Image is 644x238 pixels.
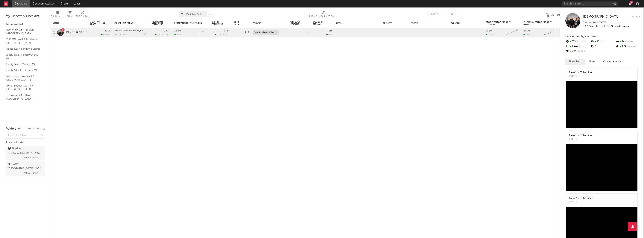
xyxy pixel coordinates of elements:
span: 0 % [601,41,605,43]
span: [DEMOGRAPHIC_DATA] [583,15,619,18]
div: ( ) [215,33,230,36]
div: Recommended [6,22,45,27]
span: 52.2k fans this week [583,25,605,27]
div: 2.51M [523,30,530,32]
a: Spotify Search Virality / MX [6,62,41,66]
button: News Feed [565,59,585,65]
button: 16 [629,2,631,5]
div: New YouTube video [569,71,593,75]
div: Folders [6,127,16,131]
div: Filters [67,9,73,20]
div: 249 [523,34,530,36]
input: Search for folders... [6,133,45,139]
span: -32.6 % [163,34,170,36]
a: Spotify Track Velocity Chart / MX [6,53,41,60]
div: [DATE] [569,138,593,141]
svg: Chart title [191,28,208,37]
div: Status [411,22,435,25]
span: 37.4k [217,34,223,36]
div: Legal Status [449,22,473,25]
span: -14.6 % [628,46,636,48]
div: A&R Pipeline [76,14,89,19]
div: Edit Columns [51,14,64,19]
span: Fans Added by Platform [565,35,596,38]
div: Most Recent Track [114,22,142,24]
div: Priority [383,22,398,25]
div: 10k [590,39,615,44]
div: Roster Mexico '24 (31) [253,30,279,35]
span: 2.44k [157,34,163,36]
a: TikTok Videos Assistant / [GEOGRAPHIC_DATA] [6,74,41,82]
div: [DATE] [569,200,593,204]
span: -15.9 % [625,41,633,43]
a: Pipeline [GEOGRAPHIC_DATA] '24(73)[PERSON_NAME] [6,146,45,160]
span: [PERSON_NAME] [23,155,38,160]
div: Pipeline [GEOGRAPHIC_DATA] '24 ( 73 ) [8,146,42,155]
span: Tracking Since: [DATE] [583,21,606,24]
input: Search for artists [562,1,618,6]
div: 2.51M [164,30,171,32]
span: [PERSON_NAME] [23,171,38,175]
span: 7-Day Fans Added [90,21,102,25]
div: Instagram Followers [152,21,165,25]
div: ( ) [155,33,171,36]
input: Search... [427,11,455,17]
a: Algorithmic A&R Assistant ([GEOGRAPHIC_DATA]) [6,28,41,35]
div: +3 % [326,33,332,36]
svg: Chart title [540,28,557,37]
div: Jump Score [234,21,244,26]
div: 13.5M [486,30,492,32]
div: Spotify Followers Daily Growth [486,21,514,26]
div: 13k [329,30,332,32]
div: 71.2 [234,31,249,35]
div: [DATE] [569,75,593,78]
div: 74 [615,39,640,44]
span: -32.6 % [578,46,586,48]
button: Change History [599,59,625,65]
a: Editorial A&R Assistant ([GEOGRAPHIC_DATA]) [6,93,41,101]
a: [PERSON_NAME] Assistant / [GEOGRAPHIC_DATA] [6,37,41,45]
button: Tracked Artists(1) [27,128,45,130]
div: Notes [336,22,374,25]
span: Weekly US Streams [290,21,303,25]
a: TikTok Sounds Assistant / [GEOGRAPHIC_DATA] [6,84,41,91]
div: Vivir Sin Aire - Versión Regional [114,30,148,32]
div: +9.08 % [101,33,111,36]
div: 13.5M [224,30,230,32]
span: Most Notified [186,13,201,15]
div: 7-Day Fans Added (7-Day Fans Added) [309,14,337,19]
div: [DATE] [142,34,148,36]
button: Untrack [631,15,640,19]
div: My Discovery Checklist [6,14,45,19]
div: Edit Columns [51,9,64,20]
div: 22.2M [174,30,181,32]
div: 52.2k [105,30,111,32]
svg: Chart title [503,28,520,37]
div: Instagram Followers Daily Growth [523,21,552,26]
a: Spotify Addiction Chart / MX [6,68,41,72]
a: Roster [GEOGRAPHIC_DATA] '24(31)[PERSON_NAME] [6,161,45,176]
span: 47.8k fans last week [583,25,629,27]
a: Vivir Sin Aire - Versión Regional [114,30,145,32]
div: Roster [GEOGRAPHIC_DATA] '24 ( 31 ) [8,162,42,171]
span: +2.49 % [576,51,585,53]
a: [DEMOGRAPHIC_DATA] [66,31,93,34]
div: popularity: 53 [114,34,127,36]
div: New YouTube video [569,196,593,200]
div: 202k [174,34,181,36]
div: 2.44k [565,44,590,49]
div: 986 [565,49,590,54]
span: +18.1 % [223,34,230,36]
span: +18.1 % [578,41,586,43]
div: New YouTube video [569,134,593,138]
div: 16 [630,1,633,4]
div: Spotify Monthly Listeners [174,22,202,24]
a: Mexico Key Algorithmic Charts [6,47,41,51]
div: 7-Day Fans Added (7-Day Fans Added) [309,9,337,20]
div: Spotify Followers [212,21,225,25]
button: Save [209,13,214,16]
div: 0 [590,44,615,49]
div: A&R Pipeline [76,9,89,20]
div: 1.29k [615,44,640,49]
div: 37.4k [565,39,590,44]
